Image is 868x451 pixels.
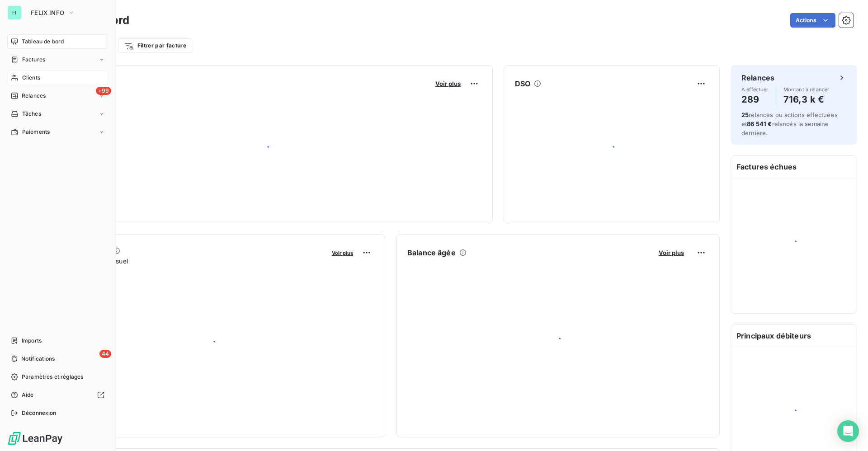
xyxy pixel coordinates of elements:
img: Logo LeanPay [7,431,63,446]
span: Factures [22,56,45,64]
h6: DSO [515,78,530,89]
span: Voir plus [435,80,461,87]
span: Paramètres et réglages [22,373,83,381]
div: Open Intercom Messenger [837,420,859,442]
h6: Principaux débiteurs [731,325,857,347]
span: Relances [22,92,46,100]
span: Voir plus [659,249,684,256]
button: Voir plus [656,249,687,257]
span: À effectuer [741,87,769,92]
span: Paiements [22,128,50,136]
span: Chiffre d'affaires mensuel [51,256,325,266]
span: Voir plus [332,250,353,256]
span: Clients [22,74,40,82]
span: 44 [99,350,111,358]
button: Filtrer par facture [118,38,192,53]
span: Imports [22,337,42,345]
h6: Factures échues [731,156,857,178]
span: 25 [741,111,749,118]
span: Tâches [22,110,41,118]
span: FELIX INFO [31,9,64,16]
h6: Relances [741,72,774,83]
a: Aide [7,388,108,402]
div: FI [7,5,22,20]
span: Aide [22,391,34,399]
span: Tableau de bord [22,38,64,46]
button: Actions [790,13,835,28]
span: +99 [96,87,111,95]
button: Voir plus [433,80,463,88]
span: Notifications [21,355,55,363]
button: Voir plus [329,249,356,257]
span: Montant à relancer [783,87,830,92]
span: relances ou actions effectuées et relancés la semaine dernière. [741,111,838,136]
h4: 289 [741,92,769,107]
h6: Balance âgée [407,247,456,258]
span: 86 541 € [747,120,772,127]
h4: 716,3 k € [783,92,830,107]
span: Déconnexion [22,409,57,417]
